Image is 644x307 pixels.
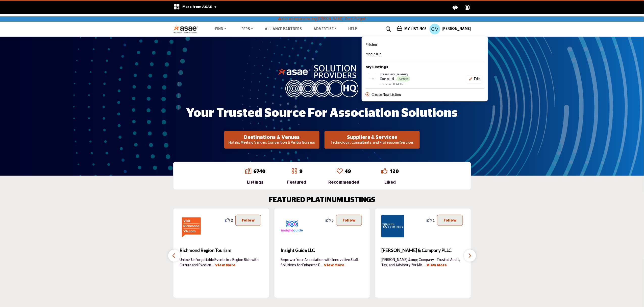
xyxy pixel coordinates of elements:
[211,264,214,267] span: ...
[269,196,375,205] h2: FEATURED PLATINUM LISTINGS
[365,42,377,48] a: Pricing
[320,264,323,267] span: ...
[397,26,427,32] div: My Listings
[291,168,297,175] a: Go to Featured
[381,257,465,268] p: [PERSON_NAME] &amp; Company - Trusted Audit, Tax, and Advisory for Mis
[365,51,381,57] a: Media Kit
[365,64,388,70] b: My Listings
[238,26,257,33] a: RFPs
[345,169,351,174] a: 49
[381,244,465,257] b: Rogers & Company PLLC
[170,1,220,14] div: More from ASAE
[324,264,344,267] a: View More
[180,247,263,254] span: Richmond Region Tourism
[365,92,484,98] div: Create New Listing
[404,27,427,31] h5: My Listings
[226,134,318,140] h2: Destinations & Venues
[336,215,362,226] button: Follow
[365,74,437,85] a: vieth-consulting logo [PERSON_NAME] Consulti...Active updated [DATE]
[382,179,399,185] div: Liked
[381,25,394,33] a: Search
[182,5,217,9] span: More from ASAE
[443,217,457,223] p: Follow
[299,169,302,174] a: 9
[186,105,458,121] h1: Your Trusted Source for Association Solutions
[231,217,233,223] span: 2
[310,26,340,33] a: Advertise
[281,257,364,268] p: Empower Your Association with Innovative SaaS Solutions for Enhanced E
[325,131,420,149] button: Suppliers & Services Technology, Consultants, and Professional Services
[380,72,429,82] h6: Vieth Consulting
[442,27,471,32] h5: [PERSON_NAME]
[466,75,483,84] button: Show Company Details With Edit Page
[180,257,263,268] p: Unlock Unforgettable Events in a Region Rich with Culture and Excellen
[226,140,318,145] p: Hotels, Meeting Venues, Convention & Visitor Bureaus
[342,217,356,223] p: Follow
[348,27,357,31] a: Help
[180,215,202,237] img: Richmond Region Tourism
[278,64,366,97] img: image
[390,169,399,174] a: 120
[381,244,465,257] a: [PERSON_NAME] & Company PLLC
[382,168,388,174] i: Go to Liked
[433,217,435,223] span: 1
[423,264,426,267] span: ...
[281,244,364,257] a: Insight Guide LLC
[332,217,334,223] span: 5
[365,52,381,56] span: Media Kit
[173,25,201,33] img: Site Logo
[253,169,265,174] a: 6740
[287,179,306,185] div: Featured
[429,24,440,35] button: Show hide supplier dropdown
[381,247,465,254] span: [PERSON_NAME] & Company PLLC
[281,215,303,237] img: Insight Guide LLC
[326,140,418,145] p: Technology, Consultants, and Professional Services
[242,217,255,223] p: Follow
[180,244,263,257] a: Richmond Region Tourism
[326,134,418,140] h2: Suppliers & Services
[380,81,404,87] span: updated [DATE]
[265,27,302,31] a: Alliance Partners
[224,131,319,149] button: Destinations & Venues Hotels, Meeting Venues, Convention & Visitor Bureaus
[215,264,235,267] a: View More
[397,76,410,81] span: Active
[328,179,359,185] div: Recommended
[466,75,483,84] div: Basic outlined example
[366,74,378,85] img: vieth-consulting logo
[426,264,447,267] a: View More
[245,179,265,185] div: Listings
[365,42,377,47] span: Pricing
[381,215,404,237] img: Rogers & Company PLLC
[437,215,463,226] button: Follow
[212,26,230,33] a: Find
[235,215,261,226] button: Follow
[281,247,364,254] span: Insight Guide LLC
[362,36,488,102] div: My Listings
[337,168,343,175] a: Go to Recommended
